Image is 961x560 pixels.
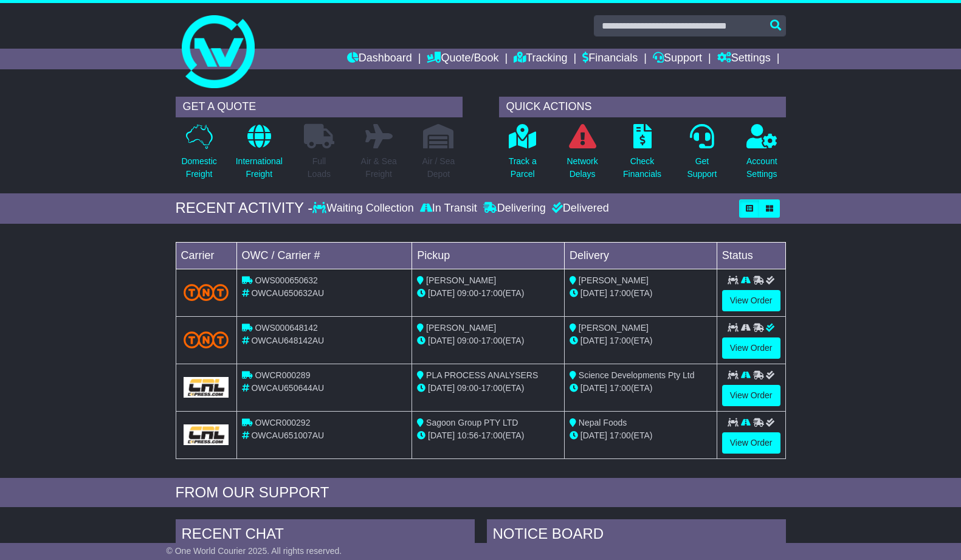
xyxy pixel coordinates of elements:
a: AccountSettings [746,123,778,187]
a: Track aParcel [508,123,537,187]
a: Support [653,49,702,69]
a: View Order [722,290,780,311]
p: Track a Parcel [509,155,537,181]
div: NOTICE BOARD [487,519,786,552]
a: View Order [722,337,780,359]
div: (ETA) [570,287,712,300]
span: 17:00 [610,383,631,393]
td: Pickup [412,242,565,269]
span: 10:56 [457,430,478,440]
p: Air & Sea Freight [361,155,397,181]
div: RECENT ACTIVITY - [176,199,313,217]
span: OWCAU650632AU [251,288,324,298]
span: [DATE] [580,336,607,345]
div: (ETA) [570,429,712,442]
img: TNT_Domestic.png [184,284,229,300]
td: Status [717,242,785,269]
a: Tracking [514,49,567,69]
a: View Order [722,432,780,454]
a: Settings [717,49,771,69]
span: OWCR000292 [255,418,310,427]
a: GetSupport [686,123,717,187]
span: 17:00 [481,288,503,298]
p: Get Support [687,155,717,181]
span: 17:00 [610,288,631,298]
div: Delivered [549,202,609,215]
span: [DATE] [428,336,455,345]
div: Waiting Collection [312,202,416,215]
span: 17:00 [610,336,631,345]
a: Dashboard [347,49,412,69]
p: Account Settings [746,155,777,181]
span: [DATE] [428,288,455,298]
span: OWCR000289 [255,370,310,380]
span: OWCAU650644AU [251,383,324,393]
span: 09:00 [457,288,478,298]
span: [DATE] [428,383,455,393]
span: Sagoon Group PTY LTD [426,418,518,427]
a: Financials [582,49,638,69]
div: (ETA) [570,334,712,347]
a: View Order [722,385,780,406]
td: Carrier [176,242,236,269]
span: [DATE] [580,288,607,298]
span: [PERSON_NAME] [426,275,496,285]
img: TNT_Domestic.png [184,331,229,348]
span: OWS000650632 [255,275,318,285]
span: 09:00 [457,383,478,393]
p: Air / Sea Depot [422,155,455,181]
p: Domestic Freight [181,155,216,181]
div: In Transit [417,202,480,215]
span: 17:00 [481,336,503,345]
div: - (ETA) [417,429,559,442]
a: CheckFinancials [622,123,662,187]
p: Network Delays [567,155,598,181]
div: Delivering [480,202,549,215]
span: 17:00 [610,430,631,440]
span: Science Developments Pty Ltd [579,370,695,380]
span: 17:00 [481,383,503,393]
span: OWCAU651007AU [251,430,324,440]
span: [DATE] [428,430,455,440]
img: GetCarrierServiceLogo [184,424,229,445]
td: OWC / Carrier # [236,242,412,269]
p: International Freight [236,155,283,181]
span: 09:00 [457,336,478,345]
p: Check Financials [623,155,661,181]
span: [PERSON_NAME] [426,323,496,333]
a: Quote/Book [427,49,498,69]
div: (ETA) [570,382,712,395]
div: - (ETA) [417,287,559,300]
span: OWCAU648142AU [251,336,324,345]
span: [PERSON_NAME] [579,275,649,285]
div: RECENT CHAT [176,519,475,552]
span: PLA PROCESS ANALYSERS [426,370,538,380]
a: InternationalFreight [235,123,283,187]
div: - (ETA) [417,382,559,395]
td: Delivery [564,242,717,269]
span: [DATE] [580,383,607,393]
span: © One World Courier 2025. All rights reserved. [167,546,342,556]
img: GetCarrierServiceLogo [184,377,229,398]
div: FROM OUR SUPPORT [176,484,786,502]
span: 17:00 [481,430,503,440]
span: [DATE] [580,430,607,440]
a: DomesticFreight [181,123,217,187]
span: Nepal Foods [579,418,627,427]
a: NetworkDelays [566,123,598,187]
div: QUICK ACTIONS [499,97,786,117]
div: GET A QUOTE [176,97,463,117]
p: Full Loads [304,155,334,181]
span: [PERSON_NAME] [579,323,649,333]
span: OWS000648142 [255,323,318,333]
div: - (ETA) [417,334,559,347]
